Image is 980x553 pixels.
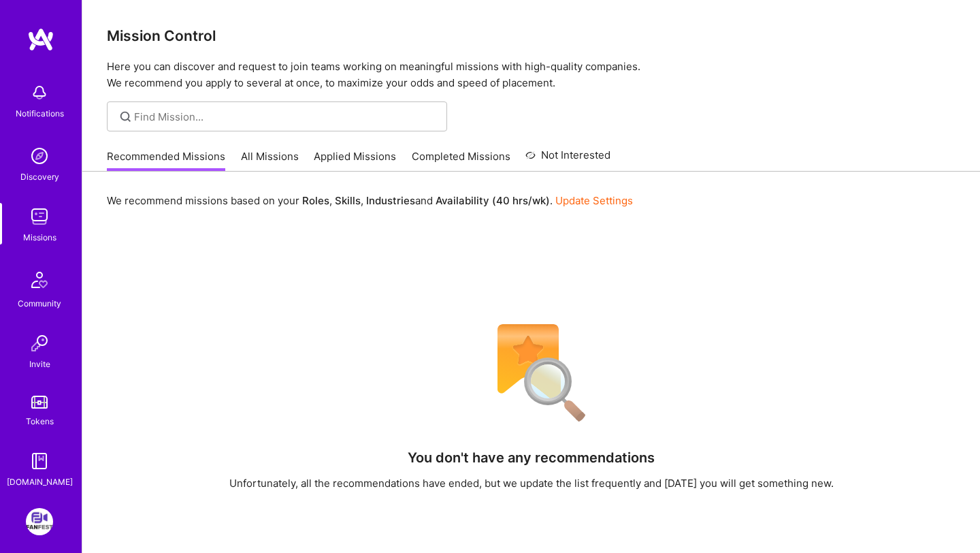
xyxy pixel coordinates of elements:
a: All Missions [241,149,299,172]
div: Missions [23,230,56,244]
p: We recommend missions based on your , , and . [107,193,633,208]
a: Completed Missions [412,149,510,172]
a: Update Settings [555,194,633,207]
div: Notifications [16,106,64,121]
b: Skills [335,194,361,207]
h3: Mission Control [107,27,955,44]
b: Roles [302,194,329,207]
div: Discovery [20,170,59,184]
div: Community [18,296,61,311]
img: discovery [26,142,53,170]
b: Industries [366,194,415,207]
img: logo [27,27,54,52]
h4: You don't have any recommendations [408,449,655,466]
img: tokens [31,396,48,409]
div: Tokens [26,414,54,428]
img: Community [23,264,56,296]
img: guide book [26,447,53,475]
b: Availability (40 hrs/wk) [436,194,550,207]
a: Not Interested [525,147,610,172]
img: Invite [26,330,53,357]
a: Recommended Missions [107,149,225,172]
i: icon SearchGrey [118,109,133,125]
input: Find Mission... [134,110,437,124]
div: Invite [29,357,50,371]
div: [DOMAIN_NAME] [7,475,73,489]
img: FanFest: Media Engagement Platform [26,508,53,535]
img: bell [26,79,53,106]
img: teamwork [26,203,53,230]
div: Unfortunately, all the recommendations have ended, but we update the list frequently and [DATE] y... [229,476,834,490]
a: FanFest: Media Engagement Platform [22,508,56,535]
a: Applied Missions [314,149,396,172]
img: No Results [474,315,589,431]
p: Here you can discover and request to join teams working on meaningful missions with high-quality ... [107,59,955,91]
